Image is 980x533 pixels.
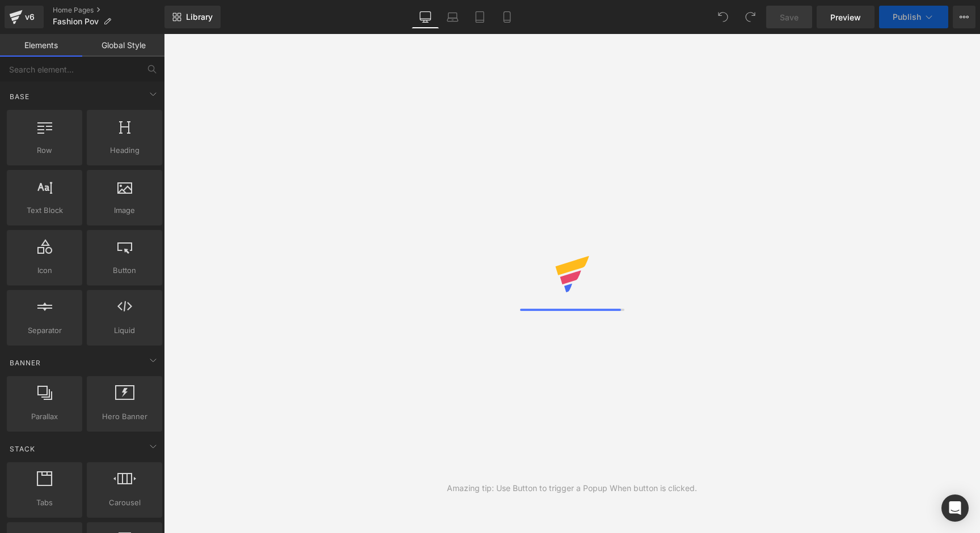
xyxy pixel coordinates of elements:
span: Carousel [90,497,159,509]
span: Hero Banner [90,411,159,423]
a: Global Style [82,34,164,57]
a: Mobile [493,6,521,28]
button: More [953,6,975,28]
a: Laptop [439,6,466,28]
span: Publish [893,12,921,22]
span: Preview [830,11,861,23]
span: Base [9,91,31,102]
span: Liquid [90,325,159,336]
button: Undo [712,6,734,28]
a: Preview [817,6,875,28]
button: Publish [879,6,948,28]
span: Banner [9,357,42,368]
div: v6 [23,10,37,24]
button: Redo [739,6,762,28]
div: Amazing tip: Use Button to trigger a Popup When button is clicked. [447,482,697,494]
span: Icon [10,265,79,276]
span: Image [90,204,159,216]
span: Text Block [10,204,79,216]
span: Save [780,11,799,23]
a: Home Pages [53,6,164,15]
span: Fashion Pov [53,17,99,26]
span: Heading [90,144,159,156]
span: Separator [10,325,79,336]
a: v6 [5,6,44,28]
span: Button [90,265,159,276]
span: Tabs [10,497,79,509]
a: Desktop [412,6,439,28]
a: New Library [164,6,221,28]
a: Tablet [466,6,493,28]
span: Stack [9,444,36,454]
span: Parallax [10,411,79,423]
span: Library [186,12,213,22]
span: Row [10,144,79,156]
div: Open Intercom Messenger [941,494,969,522]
